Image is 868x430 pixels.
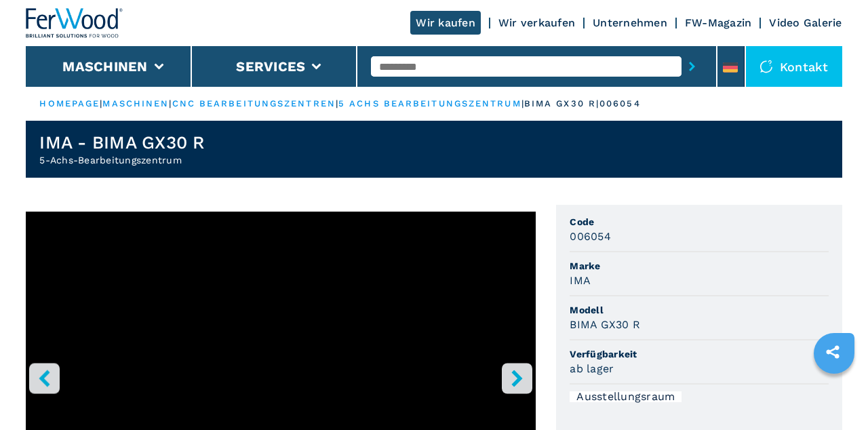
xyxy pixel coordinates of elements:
button: submit-button [682,51,703,82]
span: | [336,98,338,109]
a: maschinen [102,98,169,109]
a: Wir verkaufen [498,16,575,29]
span: Marke [570,259,828,273]
a: Wir kaufen [410,11,481,35]
img: Ferwood [26,8,123,38]
a: FW-Magazin [685,16,752,29]
span: | [100,98,102,109]
a: 5 achs bearbeitungszentrum [338,98,521,109]
a: Unternehmen [593,16,667,29]
button: left-button [29,363,60,393]
p: bima gx30 r | [524,98,599,110]
button: Maschinen [62,58,147,75]
span: Modell [570,303,828,317]
span: Verfügbarkeit [570,347,828,361]
a: HOMEPAGE [39,98,100,109]
span: | [169,98,172,109]
h3: ab lager [570,361,614,376]
button: Services [236,58,305,75]
button: right-button [502,363,532,393]
h3: BIMA GX30 R [570,317,640,332]
iframe: Chat [810,369,858,420]
h1: IMA - BIMA GX30 R [39,132,204,153]
h3: 006054 [570,229,611,244]
img: Kontakt [759,60,773,73]
a: sharethis [816,335,850,369]
div: Kontakt [746,46,842,87]
span: Code [570,215,828,229]
a: Video Galerie [769,16,842,29]
a: cnc bearbeitungszentren [172,98,336,109]
p: 006054 [599,98,641,110]
span: | [521,98,524,109]
h2: 5-Achs-Bearbeitungszentrum [39,153,204,167]
h3: IMA [570,273,591,288]
div: Ausstellungsraum [570,391,682,402]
